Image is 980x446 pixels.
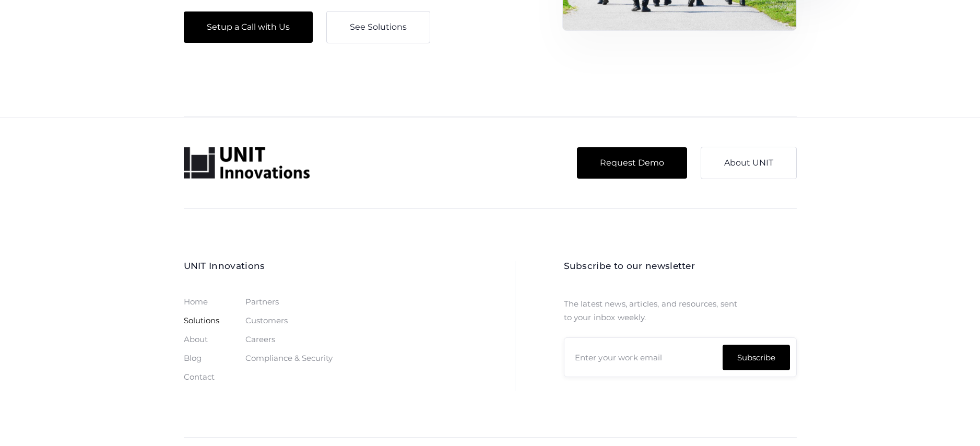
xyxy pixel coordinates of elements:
a: Blog [184,354,202,362]
h2: UNIT Innovations [184,261,333,271]
p: The latest news, articles, and resources, sent to your inbox weekly. [564,297,747,324]
a: See Solutions [326,11,430,43]
a: Compliance & Security [245,354,333,362]
a: Solutions [184,316,219,325]
a: Customers [245,316,288,325]
form: Newsletter Form [564,337,797,377]
a: Setup a Call with Us [184,11,313,43]
a: Home [184,298,208,306]
a: About UNIT [701,147,797,179]
input: Enter your work email [564,337,797,377]
h2: Subscribe to our newsletter [564,261,797,271]
iframe: Chat Widget [928,396,980,446]
a: Contact [184,373,215,381]
a: Request Demo [577,147,687,179]
a: About [184,335,208,344]
input: Subscribe [723,345,790,370]
a: Partners [245,298,279,306]
a: Careers [245,335,275,344]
